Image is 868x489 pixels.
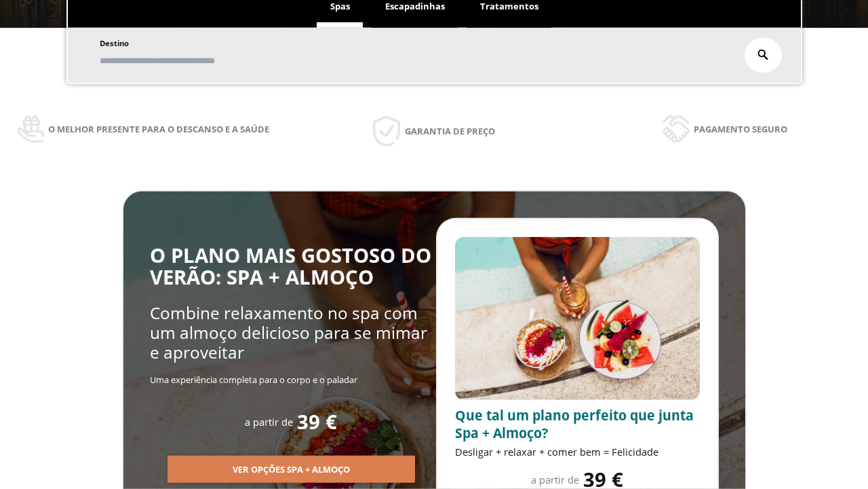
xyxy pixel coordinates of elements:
span: Desligar + relaxar + comer bem = Felicidade [455,445,658,458]
span: Destino [100,38,129,48]
span: Garantia de preço [405,124,495,139]
button: Ver opções Spa + Almoço [167,456,415,483]
span: Ver opções Spa + Almoço [233,463,350,477]
span: Uma experiência completa para o corpo e o paladar [150,374,357,386]
img: promo-sprunch.ElVl7oUD.webp [455,237,700,401]
a: Ver opções Spa + Almoço [167,463,415,475]
span: a partir de [531,473,579,486]
span: Combine relaxamento no spa com um almoço delicioso para se mimar e aproveitar [150,302,427,364]
span: a partir de [245,415,293,429]
span: 39 € [297,411,337,433]
span: O PLANO MAIS GOSTOSO DO VERÃO: SPA + ALMOÇO [150,242,431,291]
span: Que tal um plano perfeito que junta Spa + Almoço? [455,406,694,442]
span: Pagamento seguro [694,122,787,137]
span: O melhor presente para o descanso e a saúde [48,122,269,137]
